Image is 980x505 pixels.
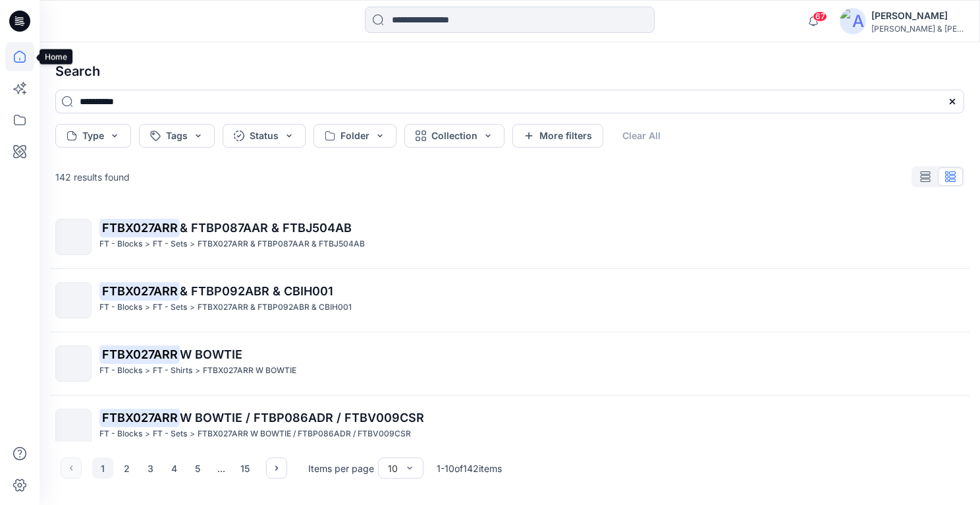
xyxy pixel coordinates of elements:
[145,237,150,251] p: >
[99,218,180,237] mark: FTBX027ARR
[45,53,975,90] h4: Search
[187,458,208,479] button: 5
[145,364,150,378] p: >
[198,301,352,314] p: FTBX027ARR & FTBP092ABR & CBIH001
[47,211,972,263] a: FTBX027ARR& FTBP087AAR & FTBJ504ABFT - Blocks>FT - Sets>FTBX027ARR & FTBP087AAR & FTBJ504AB
[153,301,187,314] p: FT - Sets
[47,401,972,453] a: FTBX027ARRW BOWTIE / FTBP086ADR / FTBV009CSRFT - Blocks>FT - Sets>FTBX027ARR W BOWTIE / FTBP086AD...
[180,347,242,361] span: W BOWTIE
[99,301,142,314] p: FT - Blocks
[203,364,296,378] p: FTBX027ARR W BOWTIE
[55,124,131,148] button: Type
[180,411,424,425] span: W BOWTIE / FTBP086ADR / FTBV009CSR
[871,24,964,34] div: [PERSON_NAME] & [PERSON_NAME]
[180,284,333,298] span: & FTBP092ABR & CBIH001
[99,237,142,251] p: FT - Blocks
[139,124,215,148] button: Tags
[99,282,180,300] mark: FTBX027ARR
[840,8,866,34] img: avatar
[180,221,352,235] span: & FTBP087AAR & FTBJ504AB
[55,170,130,184] p: 142 results found
[404,124,504,148] button: Collection
[145,427,150,441] p: >
[223,124,306,148] button: Status
[308,461,374,475] p: Items per page
[163,458,184,479] button: 4
[47,338,972,390] a: FTBX027ARRW BOWTIEFT - Blocks>FT - Shirts>FTBX027ARR W BOWTIE
[388,461,398,475] div: 10
[153,237,187,251] p: FT - Sets
[871,8,964,24] div: [PERSON_NAME]
[140,458,161,479] button: 3
[99,364,142,378] p: FT - Blocks
[99,345,180,363] mark: FTBX027ARR
[190,427,195,441] p: >
[116,458,137,479] button: 2
[211,458,232,479] div: ...
[512,124,603,148] button: More filters
[195,364,200,378] p: >
[145,301,150,314] p: >
[99,427,142,441] p: FT - Blocks
[190,301,195,314] p: >
[153,364,192,378] p: FT - Shirts
[92,458,113,479] button: 1
[198,237,365,251] p: FTBX027ARR & FTBP087AAR & FTBJ504AB
[99,408,180,427] mark: FTBX027ARR
[198,427,411,441] p: FTBX027ARR W BOWTIE / FTBP086ADR / FTBV009CSR
[47,274,972,326] a: FTBX027ARR& FTBP092ABR & CBIH001FT - Blocks>FT - Sets>FTBX027ARR & FTBP092ABR & CBIH001
[313,124,396,148] button: Folder
[813,11,827,22] span: 67
[153,427,187,441] p: FT - Sets
[190,237,195,251] p: >
[437,461,502,475] p: 1 - 10 of 142 items
[234,458,256,479] button: 15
